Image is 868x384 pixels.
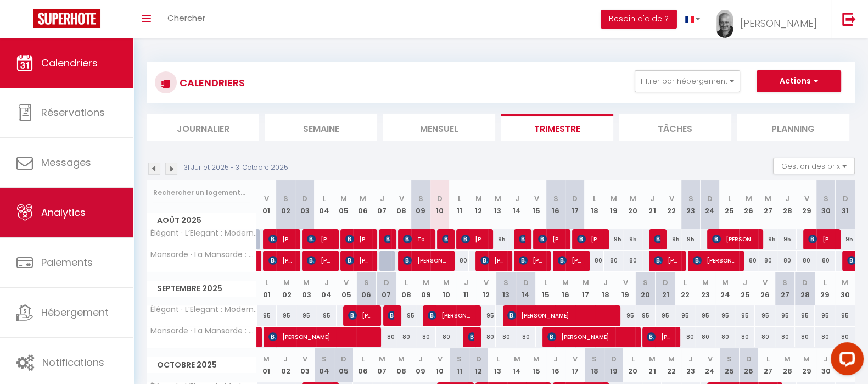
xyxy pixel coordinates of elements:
[816,251,836,271] div: 80
[701,348,720,382] th: 24
[268,250,294,271] span: [PERSON_NAME]
[631,354,635,364] abbr: L
[476,354,481,364] abbr: D
[688,193,693,204] abbr: S
[816,348,836,382] th: 30
[538,229,564,249] span: [PERSON_NAME]
[553,193,558,204] abbr: S
[277,305,296,326] div: 95
[496,327,516,347] div: 80
[763,277,768,288] abbr: V
[815,272,835,305] th: 29
[296,272,316,305] th: 03
[757,70,841,92] button: Actions
[824,193,828,204] abbr: S
[430,348,450,382] th: 10
[662,348,681,382] th: 22
[403,250,448,271] span: [PERSON_NAME]
[693,250,738,271] span: [PERSON_NAME]
[722,277,729,288] abbr: M
[263,354,270,364] abbr: M
[167,12,205,24] span: Chercher
[611,354,617,364] abbr: D
[384,229,390,249] span: Ceren Pekdemir
[356,272,376,305] th: 06
[527,348,546,382] th: 15
[147,213,256,229] span: Août 2025
[795,272,815,305] th: 28
[276,180,295,229] th: 02
[623,180,642,229] th: 20
[585,180,604,229] th: 18
[755,272,775,305] th: 26
[503,277,508,288] abbr: S
[364,277,369,288] abbr: S
[488,229,507,249] div: 95
[41,155,91,169] span: Messages
[802,277,808,288] abbr: D
[456,272,476,305] th: 11
[437,193,443,204] abbr: D
[476,272,496,305] th: 12
[715,327,735,347] div: 80
[398,354,405,364] abbr: M
[307,229,333,249] span: [PERSON_NAME]
[436,327,456,347] div: 80
[516,327,536,347] div: 80
[488,180,507,229] th: 13
[496,272,516,305] th: 13
[396,305,416,326] div: 95
[630,193,636,204] abbr: M
[784,354,791,364] abbr: M
[604,251,623,271] div: 80
[302,193,307,204] abbr: D
[468,326,474,347] span: [PERSON_NAME]
[795,305,815,326] div: 95
[257,327,262,348] a: [PERSON_NAME]
[565,180,585,229] th: 17
[576,272,596,305] th: 17
[592,193,596,204] abbr: L
[635,305,655,326] div: 95
[480,250,506,271] span: [PERSON_NAME]
[476,305,496,326] div: 95
[565,348,585,382] th: 17
[843,193,848,204] abbr: D
[577,229,603,249] span: [PERSON_NAME]
[708,354,713,364] abbr: V
[277,272,296,305] th: 02
[416,272,436,305] th: 09
[836,180,855,229] th: 31
[654,250,680,271] span: [PERSON_NAME]
[739,180,758,229] th: 26
[438,354,443,364] abbr: V
[758,251,777,271] div: 80
[675,272,695,305] th: 22
[348,305,374,326] span: [PERSON_NAME]
[743,277,747,288] abbr: J
[257,272,277,305] th: 01
[475,193,482,204] abbr: M
[615,305,635,326] div: 95
[684,277,687,288] abbr: L
[436,272,456,305] th: 10
[804,193,809,204] abbr: V
[376,272,396,305] th: 07
[777,229,797,249] div: 95
[758,180,777,229] th: 27
[334,180,353,229] th: 05
[642,180,662,229] th: 21
[585,251,604,271] div: 80
[507,348,527,382] th: 14
[572,193,578,204] abbr: D
[464,277,468,288] abbr: J
[735,327,755,347] div: 80
[41,205,86,219] span: Analytics
[654,229,660,249] span: [PERSON_NAME]
[501,114,613,141] li: Trimestre
[361,354,365,364] abbr: L
[716,10,733,38] img: ...
[476,327,496,347] div: 80
[740,16,817,30] span: [PERSON_NAME]
[675,327,695,347] div: 80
